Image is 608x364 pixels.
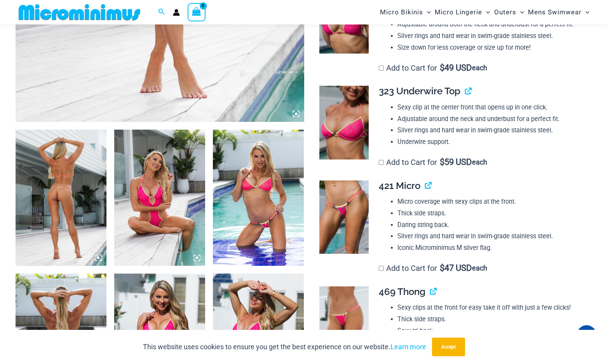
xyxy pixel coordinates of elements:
li: Daring string back. [397,219,586,231]
a: Micro LingerieMenu ToggleMenu Toggle [433,2,492,22]
a: Micro BikinisMenu ToggleMenu Toggle [378,2,433,22]
nav: Site Navigation [377,1,592,23]
span: 59 USD [440,158,472,166]
span: 421 Micro [379,180,420,191]
li: Silver rings and hard wear in swim-grade stainless steel. [397,231,586,242]
span: each [472,158,487,166]
span: Menu Toggle [516,2,524,22]
li: Size down for less coverage or size up for more! [397,42,586,54]
span: Menu Toggle [423,2,431,22]
a: Mens SwimwearMenu ToggleMenu Toggle [526,2,591,22]
li: Adjustable around the neck and underbust for a perfect fit. [397,113,586,125]
span: $ [440,157,444,167]
input: Add to Cart for$59 USD each [379,160,384,165]
span: each [472,264,487,272]
span: 323 Underwire Top [379,85,460,97]
label: Add to Cart for [379,63,488,73]
a: Learn more [390,343,426,351]
li: Adjustable around both the neck and underbust for a perfect fit. [397,19,586,30]
a: Account icon link [173,9,180,16]
img: Bubble Mesh Highlight Pink 819 One Piece [114,130,205,266]
li: Thick side straps. [397,208,586,219]
img: Bubble Mesh Highlight Pink 819 One Piece [16,130,106,266]
span: Micro Bikinis [380,2,423,22]
img: Bubble Mesh Highlight Pink 323 Top [319,86,368,159]
img: MM SHOP LOGO FLAT [16,3,143,21]
span: Menu Toggle [582,2,589,22]
p: This website uses cookies to ensure you get the best experience on our website. [143,341,426,353]
span: Outers [494,2,516,22]
li: Sexy clips at the front for easy take it off with just a few clicks! [397,302,586,314]
li: Sexy clip at the center front that opens up in one click. [397,102,586,113]
span: 469 Thong [379,286,425,297]
a: View Shopping Cart, empty [188,3,206,21]
li: Silver rings and hard wear in swim-grade stainless steel. [397,125,586,136]
img: Bubble Mesh Highlight Pink 421 Micro [319,180,368,254]
li: Silver rings and hard wear in swim-grade stainless steel. [397,30,586,42]
li: Underwire support. [397,136,586,148]
img: Bubble Mesh Highlight Pink 323 Top 421 Micro [213,130,304,266]
span: Micro Lingerie [435,2,482,22]
span: each [472,64,487,72]
span: Menu Toggle [482,2,490,22]
label: Add to Cart for [379,263,488,273]
li: Sexy tri-back. [397,325,586,337]
input: Add to Cart for$47 USD each [379,266,384,271]
a: Search icon link [158,7,165,17]
input: Add to Cart for$49 USD each [379,66,384,71]
button: Accept [432,338,465,356]
li: Thick side straps. [397,314,586,325]
span: 47 USD [440,264,472,272]
a: OutersMenu ToggleMenu Toggle [492,2,526,22]
label: Add to Cart for [379,158,488,167]
span: Mens Swimwear [528,2,582,22]
span: $ [440,263,444,273]
li: Micro coverage with sexy clips at the front. [397,196,586,208]
span: 49 USD [440,64,472,72]
li: Iconic Microminimus M silver flag. [397,242,586,254]
img: Bubble Mesh Highlight Pink 469 Thong [319,286,368,360]
span: $ [440,63,444,73]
